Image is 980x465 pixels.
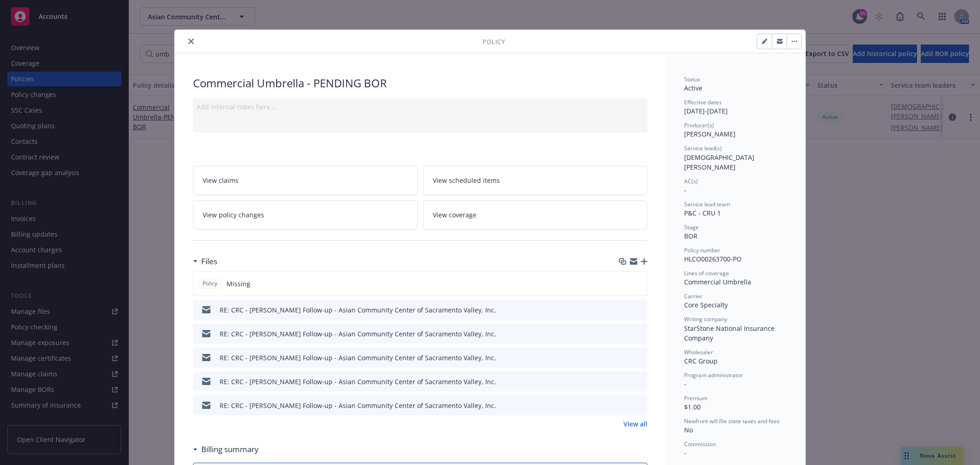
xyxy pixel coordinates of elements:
a: View policy changes [193,200,418,229]
span: HLCO00263700-PO [684,255,742,263]
div: RE: CRC - [PERSON_NAME] Follow-up - Asian Community Center of Sacramento Valley, Inc. [220,377,496,386]
div: RE: CRC - [PERSON_NAME] Follow-up - Asian Community Center of Sacramento Valley, Inc. [220,353,496,363]
a: View coverage [423,200,648,229]
button: preview file [635,401,644,410]
span: No [684,425,693,434]
button: download file [621,401,628,410]
span: AC(s) [684,177,698,185]
span: Lines of coverage [684,269,729,277]
div: RE: CRC - [PERSON_NAME] Follow-up - Asian Community Center of Sacramento Valley, Inc. [220,329,496,339]
span: Policy [201,279,219,288]
div: RE: CRC - [PERSON_NAME] Follow-up - Asian Community Center of Sacramento Valley, Inc. [220,305,496,315]
a: View all [623,419,647,429]
span: [PERSON_NAME] [684,130,736,138]
span: Newfront will file state taxes and fees [684,417,780,425]
button: preview file [635,305,644,315]
span: Wholesaler [684,348,713,356]
div: Commercial Umbrella [684,277,787,287]
span: - [684,448,686,457]
button: close [186,36,197,47]
span: Writing company [684,315,727,323]
span: CRC Group [684,357,718,365]
span: P&C - CRU 1 [684,209,721,217]
div: RE: CRC - [PERSON_NAME] Follow-up - Asian Community Center of Sacramento Valley, Inc. [220,401,496,410]
span: View policy changes [203,210,264,220]
a: View scheduled items [423,166,648,195]
div: [DATE] - [DATE] [684,98,787,116]
span: Service lead(s) [684,144,722,152]
div: Files [193,255,217,267]
span: Producer(s) [684,121,714,129]
button: download file [621,377,628,386]
span: StarStone National Insurance Company [684,324,776,342]
h3: Files [201,255,217,267]
span: View coverage [433,210,476,220]
h3: Billing summary [201,443,259,455]
span: BOR [684,232,697,240]
span: Premium [684,394,708,402]
button: preview file [635,377,644,386]
span: Service lead team [684,200,730,208]
span: Status [684,75,700,83]
span: Policy [482,37,505,46]
a: View claims [193,166,418,195]
span: Effective dates [684,98,722,106]
span: - [684,380,686,388]
span: - [684,186,686,194]
span: Stage [684,223,699,231]
div: Add internal notes here... [197,102,644,112]
span: View claims [203,176,238,185]
button: preview file [635,329,644,339]
span: View scheduled items [433,176,500,185]
div: Billing summary [193,443,259,455]
button: download file [621,305,628,315]
span: $1.00 [684,403,701,411]
button: download file [621,353,628,363]
span: Carrier [684,292,702,300]
span: Core Specialty [684,301,728,309]
div: Commercial Umbrella - PENDING BOR [193,75,647,91]
span: Commission [684,440,716,448]
button: download file [621,329,628,339]
span: [DEMOGRAPHIC_DATA][PERSON_NAME] [684,153,754,171]
span: Policy number [684,246,720,254]
span: Active [684,84,702,92]
span: Missing [227,279,250,289]
span: Program administrator [684,371,743,379]
button: preview file [635,353,644,363]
